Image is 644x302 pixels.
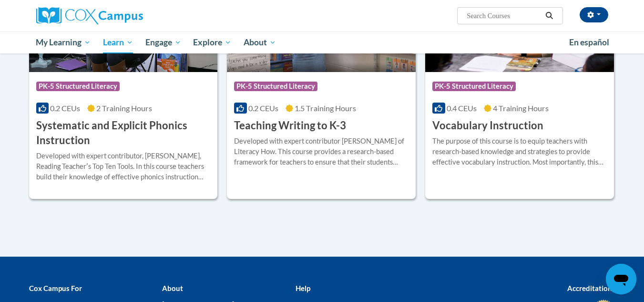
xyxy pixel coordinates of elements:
div: The purpose of this course is to equip teachers with research-based knowledge and strategies to p... [432,136,607,167]
span: Engage [145,37,181,48]
a: About [237,31,282,53]
h3: Teaching Writing to K-3 [234,118,346,133]
button: Account Settings [580,7,608,22]
span: PK-5 Structured Literacy [432,82,516,91]
b: Accreditations [567,284,615,292]
span: My Learning [36,37,91,48]
span: 0.2 CEUs [50,104,80,113]
a: Engage [139,31,187,53]
div: Main menu [22,31,623,53]
button: Search [542,10,556,21]
a: En español [563,32,615,52]
a: My Learning [30,31,97,53]
span: 2 Training Hours [96,104,152,113]
span: 0.2 CEUs [248,104,278,113]
span: 0.4 CEUs [447,104,477,113]
b: About [162,284,183,292]
a: Explore [187,31,237,53]
b: Help [296,284,310,292]
h3: Vocabulary Instruction [432,118,543,133]
input: Search Courses [466,10,542,21]
span: PK-5 Structured Literacy [234,82,317,91]
h3: Systematic and Explicit Phonics Instruction [36,118,211,148]
span: About [244,37,276,48]
span: Learn [103,37,133,48]
span: En español [569,37,609,47]
span: 4 Training Hours [493,104,549,113]
div: Developed with expert contributor [PERSON_NAME] of Literacy How. This course provides a research-... [234,136,409,167]
span: PK-5 Structured Literacy [36,82,120,91]
a: Learn [97,31,139,53]
span: 1.5 Training Hours [295,104,356,113]
iframe: Button to launch messaging window [606,264,636,294]
div: Developed with expert contributor, [PERSON_NAME], Reading Teacherʹs Top Ten Tools. In this course... [36,151,211,182]
a: Cox Campus [36,7,217,24]
b: Cox Campus For [29,284,82,292]
img: Cox Campus [36,7,143,24]
span: Explore [193,37,231,48]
